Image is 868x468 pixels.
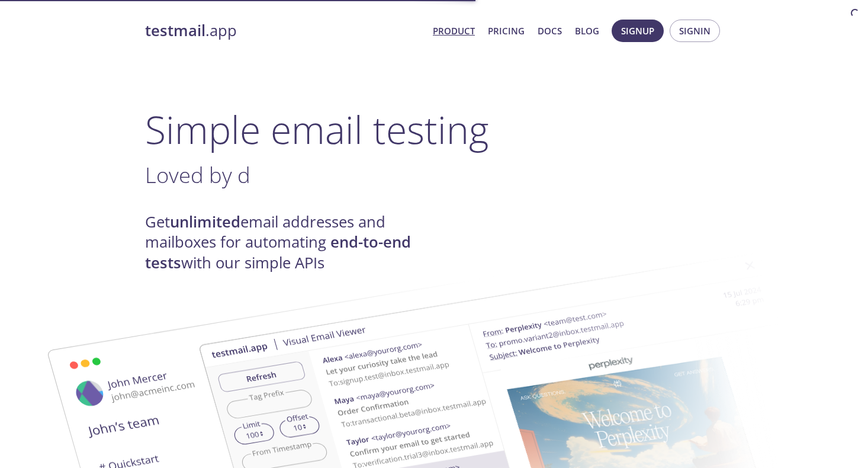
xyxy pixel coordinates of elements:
span: Signin [679,23,711,39]
h4: Get email addresses and mailboxes for automating with our simple APIs [145,212,434,273]
button: Signup [612,20,664,42]
a: Blog [575,23,599,39]
span: Signup [621,23,654,39]
span: Loved by d [145,160,250,190]
strong: end-to-end tests [145,232,411,273]
a: Docs [538,23,562,39]
a: Pricing [488,23,525,39]
h1: Simple email testing [145,107,723,152]
button: Signin [670,20,720,42]
strong: unlimited [170,211,240,232]
a: testmail.app [145,21,423,41]
a: Product [433,23,475,39]
strong: testmail [145,20,205,41]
